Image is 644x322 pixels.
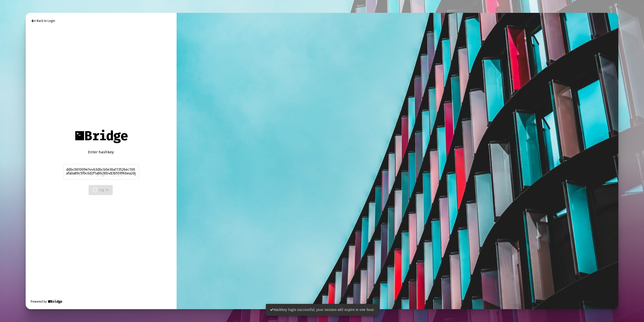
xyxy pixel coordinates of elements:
[31,18,55,24] div: Back to Login
[31,18,37,24] mat-icon: keyboard_backspace
[47,299,63,304] img: Bridge Financial Technology Logo
[270,308,374,312] span: Hashkey login successful, your session will expire in one hour
[63,150,139,155] div: Enter hashkey:
[72,127,130,146] img: Bridge Financial Technology Logo
[31,299,63,304] div: Powered by
[93,188,109,192] span: Log In
[89,185,113,195] button: Log In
